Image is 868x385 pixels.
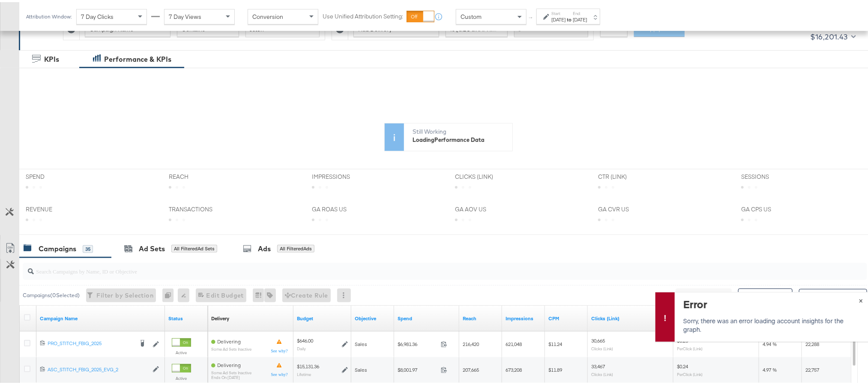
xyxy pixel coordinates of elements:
[527,15,536,18] span: ↑
[683,295,858,309] div: Error
[258,242,271,252] div: Ads
[252,11,283,18] span: Conversion
[805,289,855,298] span: Columns:
[738,286,793,300] button: Breakdowns
[23,289,80,297] div: Campaigns ( 0 Selected)
[463,313,499,320] a: The number of people your ad was served to.
[40,313,162,320] a: Your campaign name.
[591,370,613,375] sub: Clicks (Link)
[677,370,703,375] sub: Per Click (Link)
[44,52,59,62] div: KPIs
[297,361,319,368] div: $15,131.36
[26,12,72,18] div: Attribution Window:
[48,338,133,346] a: PRO_STITCH_FBIG_2025
[297,313,348,320] a: The maximum amount you're willing to spend on your ads, on average each day or over the lifetime ...
[548,364,562,371] span: $11.89
[217,336,241,343] span: Delivering
[172,348,191,353] label: Active
[355,313,391,320] a: Your campaign's objective.
[573,14,587,21] div: [DATE]
[799,287,867,301] button: Columns:Custom
[277,243,314,250] div: All Filtered Ads
[398,339,437,345] span: $6,981.36
[81,11,114,18] span: 7 Day Clicks
[168,313,204,320] a: Shows the current state of your Ad Campaign.
[683,314,858,331] p: Sorry, there was an error loading account insights for the graph.
[297,370,311,375] sub: Lifetime
[859,293,863,303] span: ×
[48,364,148,371] a: ASC_STITCH_FBIG_2025_EVG_2
[463,364,479,371] span: 207,665
[573,9,587,14] label: End:
[461,11,482,18] span: Custom
[463,339,479,345] span: 216,420
[548,339,562,345] span: $11.24
[591,361,605,367] span: 33,467
[566,14,573,21] strong: to
[171,243,217,250] div: All Filtered Ad Sets
[217,360,241,366] span: Delivering
[83,243,93,251] div: 35
[677,344,703,349] sub: Per Click (Link)
[162,286,178,300] div: 0
[763,364,777,371] span: 4.97 %
[591,313,670,320] a: The number of clicks on links appearing on your ad or Page that direct people to your sites off F...
[679,288,728,299] span: Clear All Filters
[211,313,229,320] div: Delivery
[807,28,858,42] button: $16,201.43
[34,257,789,274] input: Search Campaigns by Name, ID or Objective
[211,345,251,349] sub: Some Ad Sets Inactive
[805,364,819,371] span: 22,757
[398,313,456,320] a: The total amount spent to date.
[355,364,367,371] span: Sales
[548,313,584,320] a: The average cost you've paid to have 1,000 impressions of your ad.
[506,313,542,320] a: The number of times your ad was served. On mobile apps an ad is counted as served the first time ...
[172,373,191,379] label: Active
[48,338,133,345] div: PRO_STITCH_FBIG_2025
[551,14,566,21] div: [DATE]
[506,364,522,371] span: 673,208
[297,335,313,342] div: $646.00
[398,364,437,371] span: $8,001.97
[323,10,403,18] label: Use Unified Attribution Setting:
[810,28,848,41] div: $16,201.43
[211,373,251,378] sub: ends on [DATE]
[104,52,171,62] div: Performance & KPIs
[297,344,306,349] sub: Daily
[39,242,76,252] div: Campaigns
[211,368,251,373] sub: Some Ad Sets Inactive
[591,344,613,349] sub: Clicks (Link)
[355,339,367,345] span: Sales
[169,11,201,18] span: 7 Day Views
[139,242,165,252] div: Ad Sets
[506,339,522,345] span: 621,048
[551,9,566,14] label: Start:
[211,313,229,320] a: Reflects the ability of your Ad Campaign to achieve delivery based on ad states, schedule and bud...
[676,286,732,300] button: Clear All Filters
[591,335,605,342] span: 30,665
[677,361,688,367] span: $0.24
